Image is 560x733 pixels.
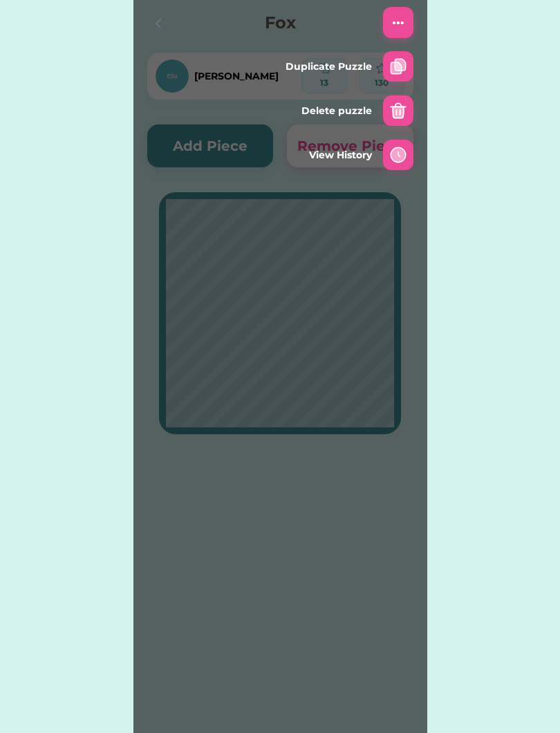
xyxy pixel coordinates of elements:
img: Interface-setting-menu-horizontal-circle--navigation-dots-three-circle-button-horizontal-menu.svg [390,15,407,31]
img: interface-time-clock-circle--clock-loading-measure-time-circle.svg [390,147,407,163]
div: View History [309,148,372,163]
div: Duplicate Puzzle [286,59,372,74]
img: Interface-file-double--file-common-double.svg [390,58,407,75]
img: interface-delete-bin-2--remove-delete-empty-bin-trash-garbage.svg [390,102,407,119]
div: Delete puzzle [301,104,372,118]
h4: Fox [192,10,369,35]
